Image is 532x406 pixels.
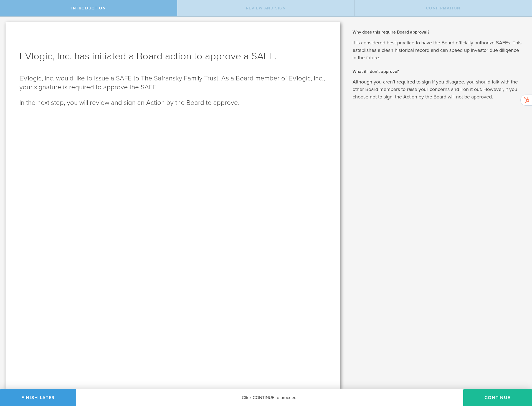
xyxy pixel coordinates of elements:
span: Introduction [71,6,106,11]
h2: Why does this require Board approval? [353,29,524,35]
p: It is considered best practice to have the Board officially authorize SAFEs. This establishes a c... [353,39,524,62]
p: Although you aren’t required to sign if you disagree, you should talk with the other Board member... [353,78,524,101]
h1: EVlogic, Inc. has initiated a Board action to approve a SAFE. [19,50,326,63]
span: Review and Sign [246,6,286,11]
p: EVlogic, Inc. would like to issue a SAFE to The Safransky Family Trust. As a Board member of EVlo... [19,74,326,92]
p: In the next step, you will review and sign an Action by the Board to approve. [19,98,326,107]
button: Continue [463,389,532,406]
span: Confirmation [426,6,460,11]
div: Click CONTINUE to proceed. [76,389,463,406]
h2: What if I don’t approve? [353,68,524,75]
